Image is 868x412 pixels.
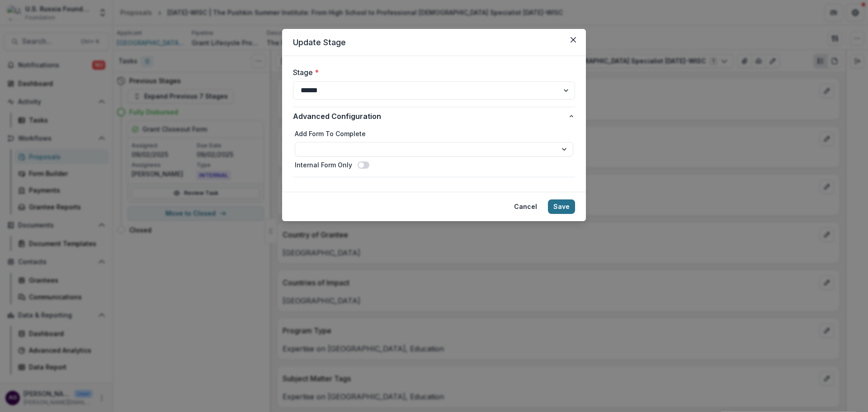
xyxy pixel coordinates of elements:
[566,33,580,47] button: Close
[293,67,570,78] label: Stage
[509,199,542,214] button: Cancel
[295,129,573,138] label: Add Form To Complete
[282,29,586,56] header: Update Stage
[293,107,575,125] button: Advanced Configuration
[295,160,352,170] label: Internal Form Only
[293,111,568,122] span: Advanced Configuration
[293,125,575,177] div: Advanced Configuration
[548,199,575,214] button: Save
